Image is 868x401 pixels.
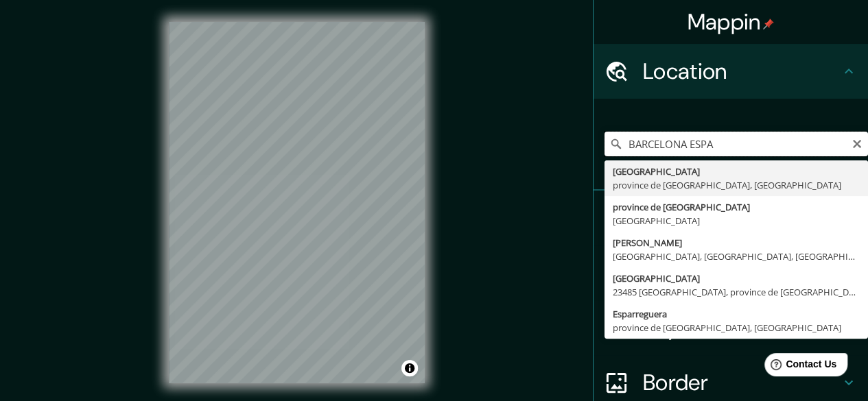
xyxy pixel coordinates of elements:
div: province de [GEOGRAPHIC_DATA], [GEOGRAPHIC_DATA] [613,178,860,192]
input: Pick your city or area [605,132,868,156]
h4: Border [643,369,841,396]
h4: Layout [643,314,841,341]
div: 23485 [GEOGRAPHIC_DATA], province de [GEOGRAPHIC_DATA], [GEOGRAPHIC_DATA] [613,285,860,299]
div: province de [GEOGRAPHIC_DATA] [613,200,860,214]
div: Location [594,44,868,99]
button: Toggle attribution [401,360,418,376]
button: Clear [852,136,863,149]
h4: Mappin [688,8,775,36]
div: [GEOGRAPHIC_DATA] [613,271,860,285]
div: [GEOGRAPHIC_DATA], [GEOGRAPHIC_DATA], [GEOGRAPHIC_DATA] [613,250,860,263]
div: Pins [594,191,868,245]
h4: Location [643,58,841,85]
div: [GEOGRAPHIC_DATA] [613,165,860,178]
div: Style [594,245,868,300]
div: Esparreguera [613,307,860,321]
div: [PERSON_NAME] [613,236,860,250]
img: pin-icon.png [763,19,774,29]
canvas: Map [169,22,425,383]
div: Layout [594,300,868,355]
div: [GEOGRAPHIC_DATA] [613,214,860,228]
div: province de [GEOGRAPHIC_DATA], [GEOGRAPHIC_DATA] [613,321,860,335]
iframe: Help widget launcher [746,348,853,386]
